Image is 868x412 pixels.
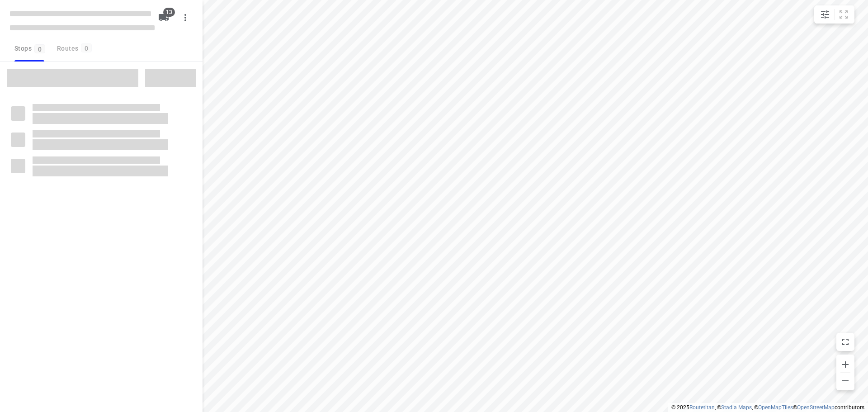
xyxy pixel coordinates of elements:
[814,5,854,24] div: small contained button group
[689,404,715,411] a: Routetitan
[671,404,864,411] li: © 2025 , © , © © contributors
[816,5,834,24] button: Map settings
[721,404,752,411] a: Stadia Maps
[758,404,793,411] a: OpenMapTiles
[797,404,835,411] a: OpenStreetMap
